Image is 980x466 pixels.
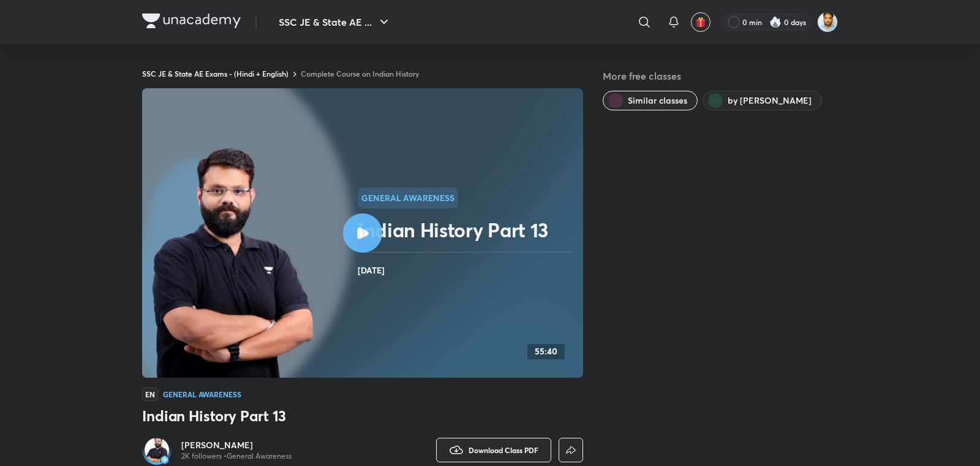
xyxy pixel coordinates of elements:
[695,17,706,28] img: avatar
[703,91,822,110] button: by Amit Vijay
[469,445,538,455] span: Download Class PDF
[301,69,419,78] a: Complete Course on Indian History
[628,94,687,107] span: Similar classes
[163,391,241,398] h4: General Awareness
[436,438,551,462] button: Download Class PDF
[142,69,288,78] a: SSC JE & State AE Exams - (Hindi + English)
[271,10,399,34] button: SSC JE & State AE ...
[181,451,292,461] p: 2K followers • General Awareness
[358,218,578,242] h2: Indian History Part 13
[817,12,838,32] img: Kunal Pradeep
[691,12,710,32] button: avatar
[603,91,698,110] button: Similar classes
[142,13,241,31] a: Company Logo
[160,456,169,464] img: badge
[145,438,169,462] img: Avatar
[358,262,578,278] h4: [DATE]
[142,13,241,28] img: Company Logo
[142,406,583,426] h3: Indian History Part 13
[769,16,782,28] img: streak
[535,346,557,357] h4: 55:40
[603,69,838,83] h5: More free classes
[142,435,171,465] a: Avatarbadge
[142,388,158,401] span: EN
[728,94,812,107] span: by Amit Vijay
[181,439,292,451] a: [PERSON_NAME]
